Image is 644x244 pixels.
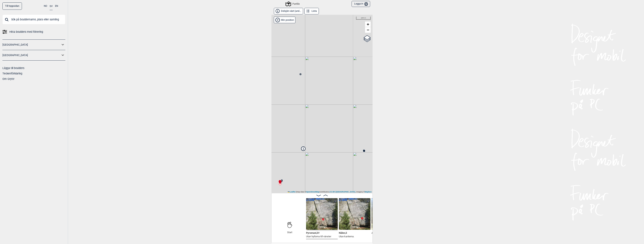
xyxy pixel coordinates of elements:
[2,77,14,80] a: Om Gryttr
[2,29,65,35] a: Hitta boulders med filtrering
[339,235,354,238] p: Utan kanterna.
[364,35,371,43] a: Layers
[367,27,369,32] span: −
[50,2,53,10] button: SV
[352,1,370,7] button: Logga in
[274,17,295,23] div: Vis min position
[287,191,373,193] div: Map data © contributors, , Imagery ©
[365,27,371,33] a: Zoom out
[274,8,303,14] button: Delsjön väst (und...
[2,42,60,47] a: [GEOGRAPHIC_DATA]
[329,191,355,193] a: CC-BY-[GEOGRAPHIC_DATA]
[2,15,65,24] input: Sök på bouldernamn, plats eller samling
[286,2,300,6] div: Partille
[55,2,58,10] button: EN
[288,191,295,193] a: Leaflet
[372,231,382,234] span: Aretemi , 4
[306,198,338,230] img: Pyromani
[306,191,319,193] a: OpenStreetMap
[372,198,403,230] img: Aretemi
[356,17,371,20] div: 100 m
[306,235,331,238] p: Utan hyllorna till vänster
[2,2,22,10] a: Till toppsidan
[365,22,371,27] a: Zoom in
[296,191,297,193] span: |
[339,198,370,230] img: Nalen
[2,67,24,70] a: Lägga till boulders
[367,22,369,27] span: +
[2,53,60,58] a: [GEOGRAPHIC_DATA]
[2,72,22,75] a: Teckenförklaring
[306,231,320,234] span: Pyromani , 5+
[9,29,43,35] span: Hitta boulders med filtrering
[304,8,319,14] button: Lista
[365,191,372,193] a: Mapbox
[44,2,47,10] button: NO
[339,231,347,234] span: Nålen , 5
